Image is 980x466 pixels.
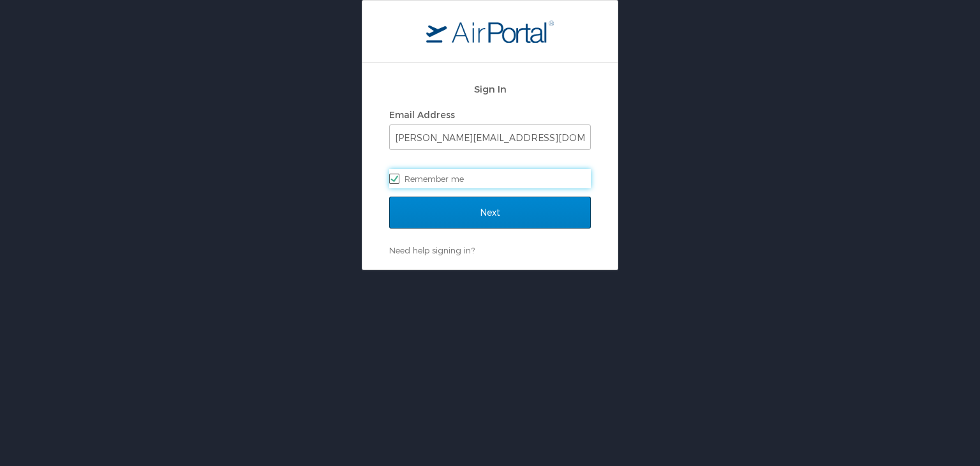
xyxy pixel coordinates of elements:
h2: Sign In [389,82,591,96]
label: Remember me [389,169,591,188]
img: logo [426,20,554,43]
input: Next [389,197,591,229]
a: Need help signing in? [389,245,475,255]
label: Email Address [389,109,455,120]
